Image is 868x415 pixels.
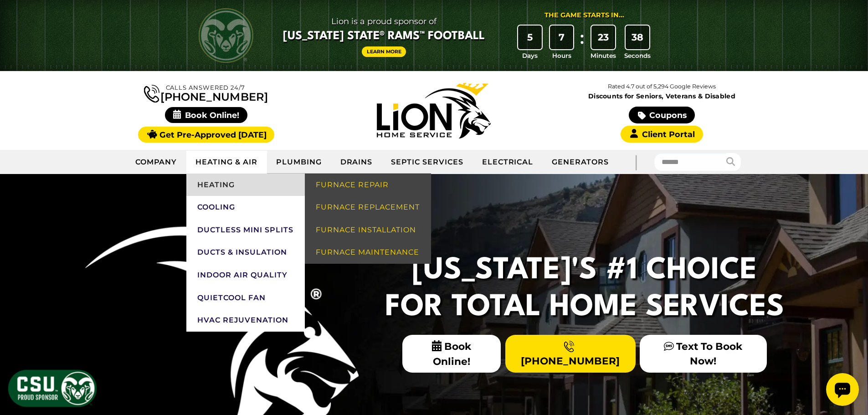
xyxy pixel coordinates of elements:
[186,219,305,241] a: Ductless Mini Splits
[629,107,694,123] a: Coupons
[377,83,491,138] img: Lion Home Service
[362,46,406,57] a: Learn More
[331,151,382,174] a: Drains
[380,252,790,326] h2: [US_STATE]'s #1 Choice For Total Home Services
[382,151,473,174] a: Septic Services
[144,83,268,102] a: [PHONE_NUMBER]
[186,287,305,309] a: QuietCool Fan
[186,174,305,196] a: Heating
[138,127,274,143] a: Get Pre-Approved [DATE]
[186,196,305,219] a: Cooling
[283,29,485,44] span: [US_STATE] State® Rams™ Football
[305,219,431,241] a: Furnace Installation
[591,26,615,49] div: 23
[7,369,98,408] img: CSU Sponsor Badge
[577,26,586,61] div: :
[618,150,654,174] div: |
[305,174,431,196] a: Furnace Repair
[624,51,651,60] span: Seconds
[518,26,542,49] div: 5
[505,335,636,372] a: [PHONE_NUMBER]
[283,14,485,29] span: Lion is a proud sponsor of
[4,4,36,36] div: Open chat widget
[544,10,624,20] div: The Game Starts in...
[626,26,649,49] div: 38
[548,82,776,92] p: Rated 4.7 out of 5,294 Google Reviews
[402,335,501,373] span: Book Online!
[186,241,305,264] a: Ducts & Insulation
[543,151,618,174] a: Generators
[552,51,571,60] span: Hours
[186,151,267,174] a: Heating & Air
[305,241,431,264] a: Furnace Maintenance
[305,196,431,219] a: Furnace Replacement
[550,26,574,49] div: 7
[126,151,187,174] a: Company
[640,335,766,372] a: Text To Book Now!
[550,93,774,99] span: Discounts for Seniors, Veterans & Disabled
[621,126,703,143] a: Client Portal
[186,309,305,332] a: HVAC Rejuvenation
[473,151,543,174] a: Electrical
[186,264,305,287] a: Indoor Air Quality
[199,8,253,63] img: CSU Rams logo
[165,107,247,123] span: Book Online!
[591,51,616,60] span: Minutes
[522,51,538,60] span: Days
[267,151,331,174] a: Plumbing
